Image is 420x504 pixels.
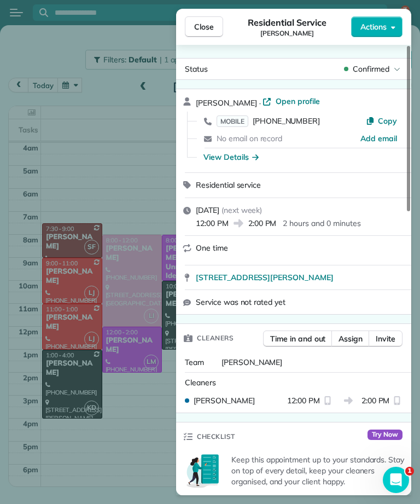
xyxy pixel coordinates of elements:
span: 12:00 PM [287,395,320,406]
span: Try Now [367,430,402,441]
button: Time in and out [263,331,332,347]
span: Copy [378,116,397,126]
span: Status [185,64,208,74]
span: Assign [339,333,363,344]
span: Invite [376,333,395,344]
span: One time [196,243,228,253]
iframe: Intercom live chat [383,467,409,493]
span: MOBILE [217,115,248,127]
span: Residential service [196,180,261,190]
span: Service was not rated yet [196,297,285,308]
p: Keep this appointment up to your standards. Stay on top of every detail, keep your cleaners organ... [231,454,405,487]
span: 12:00 PM [196,218,229,229]
span: Residential Service [248,16,326,29]
span: [PERSON_NAME] [194,395,255,406]
button: Invite [369,331,402,347]
span: Close [194,21,214,32]
span: ( next week ) [221,205,262,215]
span: [DATE] [196,205,219,215]
span: No email on record [217,134,282,143]
p: 2 hours and 0 minutes [283,218,360,229]
span: Open profile [276,96,320,107]
span: [PERSON_NAME] [221,357,283,367]
span: [PERSON_NAME] [196,98,257,108]
span: 1 [405,467,414,476]
a: Add email [360,133,397,144]
button: View Details [203,152,259,163]
span: [PHONE_NUMBER] [253,116,320,126]
a: Open profile [262,96,320,107]
span: 2:00 PM [361,395,390,406]
span: Cleaners [197,333,234,344]
a: [STREET_ADDRESS][PERSON_NAME] [196,272,405,283]
button: Assign [331,331,370,347]
button: Close [185,16,223,37]
span: Actions [360,21,387,32]
span: Time in and out [270,333,325,344]
span: Team [185,357,204,367]
span: [PERSON_NAME] [260,29,314,38]
span: · [257,99,263,107]
button: Copy [366,115,397,126]
a: MOBILE[PHONE_NUMBER] [217,115,320,126]
span: Checklist [197,431,235,442]
span: 2:00 PM [248,218,277,229]
span: [STREET_ADDRESS][PERSON_NAME] [196,272,334,283]
span: Confirmed [353,63,389,74]
span: Cleaners [185,378,216,387]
